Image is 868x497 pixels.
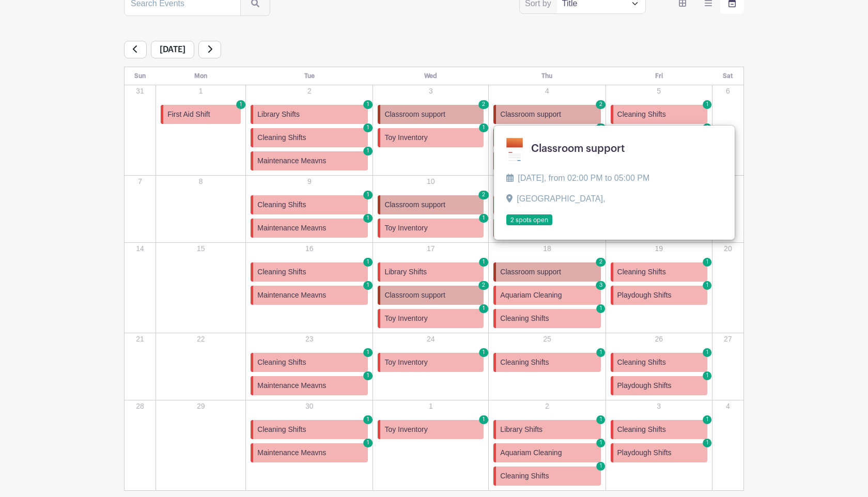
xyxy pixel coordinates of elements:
[607,401,711,412] p: 3
[617,109,666,120] span: Cleaning Shifts
[611,286,707,305] a: Playdough Shifts 1
[374,243,488,254] p: 17
[607,86,711,97] p: 5
[246,86,372,97] p: 2
[607,243,711,254] p: 19
[479,304,489,314] span: 1
[251,420,368,439] a: Cleaning Shifts 1
[703,348,712,358] span: 1
[378,353,484,372] a: Toy Inventory 1
[246,401,372,412] p: 30
[493,309,600,328] a: Cleaning Shifts 1
[500,424,542,435] span: Library Shifts
[713,401,743,412] p: 4
[257,290,326,301] span: Maintenance Meavns
[500,109,561,120] span: Classroom support
[364,281,373,290] span: 1
[479,123,489,133] span: 1
[257,447,326,458] span: Maintenance Meavns
[125,86,155,97] p: 31
[125,334,155,345] p: 21
[500,313,549,324] span: Cleaning Shifts
[167,109,210,120] span: First Aid Shift
[257,267,306,277] span: Cleaning Shifts
[251,443,368,462] a: Maintenance Meavns 1
[364,191,373,200] span: 1
[246,67,373,85] th: Tue
[479,100,489,110] span: 2
[596,123,606,133] span: 3
[617,290,672,301] span: Playdough Shifts
[607,334,711,345] p: 26
[378,128,484,147] a: Toy Inventory 1
[364,100,373,110] span: 1
[364,439,373,448] span: 1
[489,86,605,97] p: 4
[611,443,707,462] a: Playdough Shifts 1
[125,176,155,187] p: 7
[257,424,306,435] span: Cleaning Shifts
[596,415,606,425] span: 1
[157,401,245,412] p: 29
[611,376,707,395] a: Playdough Shifts 1
[251,262,368,282] a: Cleaning Shifts 1
[617,380,672,391] span: Playdough Shifts
[384,132,427,143] span: Toy Inventory
[500,290,562,301] span: Aquariam Cleaning
[596,304,606,314] span: 1
[378,219,484,238] a: Toy Inventory 1
[493,105,600,124] a: Classroom support 2
[251,376,368,395] a: Maintenance Meavns 1
[479,415,489,425] span: 1
[703,371,712,381] span: 1
[713,243,743,254] p: 20
[493,420,600,439] a: Library Shifts 1
[236,100,245,110] span: 1
[611,353,707,372] a: Cleaning Shifts 1
[374,334,488,345] p: 24
[611,420,707,439] a: Cleaning Shifts 1
[713,334,743,345] p: 27
[364,415,373,425] span: 1
[611,262,707,282] a: Cleaning Shifts 1
[157,334,245,345] p: 22
[384,357,427,368] span: Toy Inventory
[596,348,606,358] span: 1
[493,443,600,462] a: Aquariam Cleaning 1
[479,281,489,290] span: 2
[596,281,606,290] span: 3
[364,123,373,133] span: 1
[500,471,549,482] span: Cleaning Shifts
[374,401,488,412] p: 1
[596,258,606,267] span: 2
[378,195,484,214] a: Classroom support 2
[479,214,489,223] span: 1
[500,447,562,458] span: Aquariam Cleaning
[157,176,245,187] p: 8
[378,105,484,124] a: Classroom support 2
[246,334,372,345] p: 23
[596,462,606,471] span: 1
[373,67,489,85] th: Wed
[251,353,368,372] a: Cleaning Shifts 1
[378,262,484,282] a: Library Shifts 1
[251,219,368,238] a: Maintenance Meavns 1
[712,67,743,85] th: Sat
[500,357,549,368] span: Cleaning Shifts
[257,223,326,234] span: Maintenance Meavns
[596,439,606,448] span: 1
[611,105,707,124] a: Cleaning Shifts 1
[596,100,606,110] span: 2
[479,191,489,200] span: 2
[251,195,368,214] a: Cleaning Shifts 1
[384,290,445,301] span: Classroom support
[157,86,245,97] p: 1
[617,267,666,277] span: Cleaning Shifts
[703,439,712,448] span: 1
[617,424,666,435] span: Cleaning Shifts
[125,243,155,254] p: 14
[489,243,605,254] p: 18
[257,380,326,391] span: Maintenance Meavns
[364,258,373,267] span: 1
[617,357,666,368] span: Cleaning Shifts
